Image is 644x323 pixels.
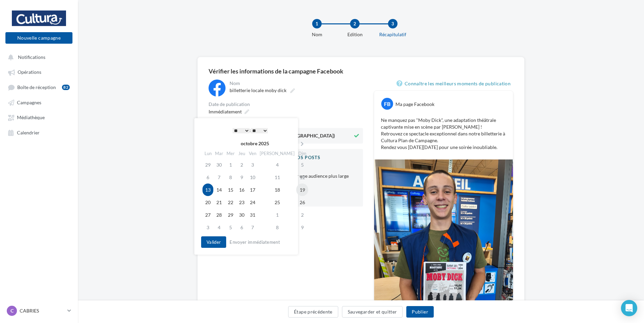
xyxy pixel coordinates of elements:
button: Envoyer immédiatement [227,238,283,246]
td: 25 [258,196,296,209]
span: C [10,307,14,314]
span: Immédiatement [209,109,242,114]
td: 11 [258,171,296,184]
td: 9 [236,171,247,184]
div: Nom [295,31,339,38]
p: CABRIES [20,307,65,314]
div: 3 [388,19,398,28]
td: 17 [247,184,258,196]
td: 16 [236,184,247,196]
td: 1 [225,158,236,171]
a: Campagnes [4,96,74,108]
span: Calendrier [17,130,40,135]
button: Valider [201,236,226,248]
th: Dim [296,149,308,158]
button: Publier [406,306,433,318]
td: 23 [236,196,247,209]
td: 12 [296,171,308,184]
a: C CABRIES [5,304,72,317]
td: 9 [296,221,308,234]
th: Lun [202,149,213,158]
span: Boîte de réception [17,84,56,90]
td: 30 [213,158,225,171]
div: Vérifier les informations de la campagne Facebook [209,68,513,74]
div: 2 [350,19,360,28]
th: Jeu [236,149,247,158]
span: billetterie locale moby dick [230,87,286,93]
th: Mer [225,149,236,158]
td: 10 [247,171,258,184]
a: Opérations [4,66,74,78]
td: 30 [236,209,247,221]
td: 26 [296,196,308,209]
td: 18 [258,184,296,196]
td: 4 [258,158,296,171]
td: 4 [213,221,225,234]
td: 2 [296,209,308,221]
td: 1 [258,209,296,221]
td: 28 [213,209,225,221]
td: 5 [296,158,308,171]
button: Sauvegarder et quitter [342,306,403,318]
td: 13 [202,184,213,196]
td: 2 [236,158,247,171]
td: 7 [247,221,258,234]
td: 8 [258,221,296,234]
div: Ma page Facebook [395,101,434,108]
td: 8 [225,171,236,184]
td: 29 [202,158,213,171]
button: Notifications [4,51,71,63]
th: octobre 2025 [213,138,296,149]
th: [PERSON_NAME] [258,149,296,158]
span: Opérations [18,69,41,75]
div: FB [381,98,393,110]
button: Étape précédente [288,306,338,318]
td: 20 [202,196,213,209]
div: Récapitulatif [371,31,414,38]
th: Mar [213,149,225,158]
div: 82 [62,85,70,90]
a: Boîte de réception82 [4,81,74,93]
td: 5 [225,221,236,234]
span: Médiathèque [17,115,45,121]
span: Campagnes [17,100,41,105]
div: Nom [230,81,362,86]
div: 1 [312,19,322,28]
a: Calendrier [4,126,74,138]
td: 24 [247,196,258,209]
td: 27 [202,209,213,221]
td: 31 [247,209,258,221]
div: Date de publication [209,102,363,107]
a: Connaître les meilleurs moments de publication [396,80,513,88]
td: 3 [247,158,258,171]
td: 29 [225,209,236,221]
td: 7 [213,171,225,184]
div: Open Intercom Messenger [621,300,637,316]
td: 22 [225,196,236,209]
td: 21 [213,196,225,209]
th: Ven [247,149,258,158]
td: 6 [202,171,213,184]
button: Nouvelle campagne [5,32,72,44]
td: 3 [202,221,213,234]
span: Notifications [18,54,45,60]
td: 15 [225,184,236,196]
a: Médiathèque [4,111,74,123]
p: Ne manquez pas "Moby Dick", une adaptation théâtrale captivante mise en scène par [PERSON_NAME] !... [381,117,506,151]
div: Edition [333,31,377,38]
td: 6 [236,221,247,234]
td: 14 [213,184,225,196]
td: 19 [296,184,308,196]
div: : [216,125,284,135]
